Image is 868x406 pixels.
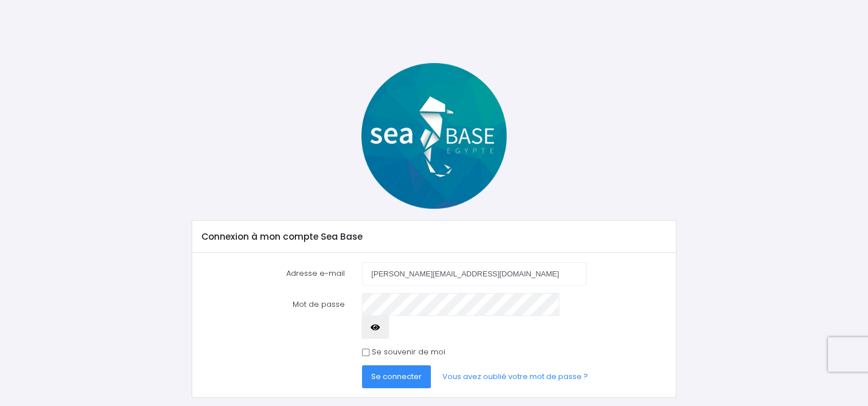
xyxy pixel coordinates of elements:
div: Connexion à mon compte Sea Base [192,221,676,253]
button: Se connecter [362,365,431,388]
label: Mot de passe [193,293,353,339]
span: Se connecter [371,371,422,382]
a: Vous avez oublié votre mot de passe ? [433,365,597,388]
label: Se souvenir de moi [372,346,445,358]
label: Adresse e-mail [193,262,353,285]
